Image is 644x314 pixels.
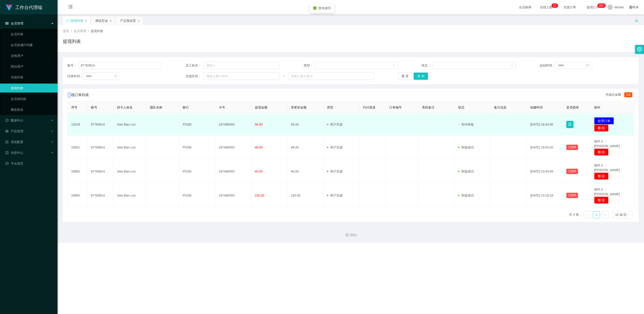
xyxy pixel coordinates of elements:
[255,146,263,149] span: 48.00
[203,73,280,80] input: 请输入最小值为
[63,29,69,33] span: 首页
[87,159,114,184] td: 87783814
[458,106,464,109] span: 状态
[5,22,9,25] i: 图标: table
[527,184,563,208] td: [DATE] 13:18:18
[5,5,42,9] a: 工作台代理端
[555,3,556,8] p: 7
[113,159,146,184] td: Gee Bao Lun
[5,129,23,133] span: 产品管理
[586,64,589,67] i: 图标: calendar
[566,169,578,174] button: 已锁单
[594,148,609,156] button: 删 除
[593,211,600,218] a: 1
[586,214,589,216] i: 图标: left
[85,20,87,22] i: 图标: close
[137,20,140,22] i: 图标: close
[68,135,87,159] td: 19001
[280,74,288,79] span: ~
[5,151,9,154] i: 图标: profile
[346,233,349,237] i: 图标: copyright
[624,92,632,97] span: 238
[215,114,251,135] td: 247486593
[287,135,323,159] td: 48.00
[458,194,474,197] span: 审核成功
[179,135,215,159] td: POSB
[179,184,215,208] td: POSB
[63,0,78,15] i: 图标: menu-fold
[421,63,432,68] span: 状态：
[527,135,563,159] td: [DATE] 16:04:20
[594,117,614,124] button: 处理订单
[5,140,9,144] i: 图标: form
[363,106,375,109] span: 代付渠道
[68,184,87,208] td: 18850
[605,92,634,98] div: 充值总金额：
[67,63,78,68] span: 账号：
[566,121,573,128] button: 图标: lock
[95,16,108,25] div: 赠送彩金
[327,170,343,173] span: 用户充值
[629,6,632,9] i: 图标: global
[313,6,317,10] i: icon: check-circle
[15,0,42,15] h1: 工作台代理端
[566,106,579,109] span: 是否锁单
[120,16,136,25] div: 产品预设置
[5,119,9,122] i: 图标: check-circle-o
[414,73,428,80] button: 查 询
[179,114,215,135] td: POSB
[5,151,23,155] span: 内容中心
[594,172,609,180] button: 删 除
[109,20,112,22] i: 图标: close
[598,3,606,8] sup: 1023
[67,92,89,98] span: 提现订单列表
[637,47,642,52] i: 图标: setting
[584,211,591,218] li: 上一页
[287,184,323,208] td: 150.00
[117,106,133,109] span: 持卡人姓名
[185,63,203,68] span: 员工姓名：
[458,170,474,173] span: 审核成功
[71,106,77,109] span: 序号
[113,114,146,135] td: Gee Bao Lun
[287,114,323,135] td: 56.00
[327,123,343,126] span: 用户充值
[215,159,251,184] td: 247486593
[327,194,343,197] span: 用户充值
[5,140,23,144] span: 系统配置
[215,184,251,208] td: 247486593
[68,114,87,135] td: 19109
[61,233,640,237] div: 2021
[215,135,251,159] td: 247486593
[63,38,81,45] h1: 提现列表
[602,211,609,218] li: 下一页
[530,106,543,109] span: 创建时间
[5,130,9,133] i: 图标: appstore-o
[584,6,602,9] span: 提现订单
[87,135,114,159] td: 87783814
[422,106,434,109] span: 系统备注
[327,106,333,109] span: 类型
[5,119,23,122] span: 数据中心
[594,188,620,196] span: 操作人：[PERSON_NAME]
[68,159,87,184] td: 18892
[183,106,189,109] span: 银行
[458,123,474,126] span: 等待审核
[11,73,54,82] a: 充值列表
[5,4,13,11] img: logo.9652507e.png
[458,146,474,149] span: 审核成功
[114,75,117,78] i: 图标: calendar
[291,106,307,109] span: 变更前金额
[393,64,395,67] i: 图标: down
[551,3,558,8] sup: 17
[5,159,54,168] a: 图标: dashboard平台首页
[87,184,114,208] td: 87783814
[594,124,609,132] button: 删 除
[511,64,513,67] i: 图标: down
[594,106,600,109] span: 操作
[255,170,263,173] span: 40.00
[255,123,263,126] span: 56.00
[255,194,265,197] span: 150.00
[11,62,54,71] a: 陪玩用户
